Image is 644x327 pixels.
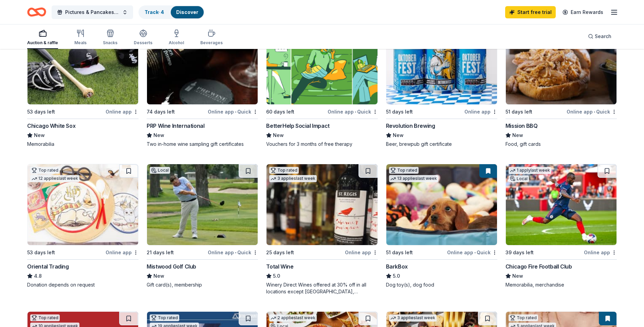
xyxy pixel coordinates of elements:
[27,262,69,271] div: Oriental Trading
[505,6,556,18] a: Start free trial
[594,109,595,115] span: •
[389,167,419,174] div: Top rated
[386,248,413,257] div: 51 days left
[386,164,497,288] a: Image for BarkBoxTop rated13 applieslast week51 days leftOnline app•QuickBarkBox5.0Dog toy(s), do...
[134,40,152,46] div: Desserts
[176,9,198,15] a: Discover
[150,167,170,174] div: Local
[266,23,377,104] img: Image for BetterHelp Social Impact
[27,27,58,49] button: Auction & raffle
[273,272,280,280] span: 5.0
[74,40,87,46] div: Meals
[505,248,534,257] div: 39 days left
[103,40,117,46] div: Snacks
[27,248,55,257] div: 53 days left
[273,131,284,139] span: New
[27,141,139,148] div: Memorabilia
[106,248,139,257] div: Online app
[27,122,75,130] div: Chicago White Sox
[153,131,164,139] span: New
[386,262,408,271] div: BarkBox
[208,107,258,116] div: Online app Quick
[30,314,60,321] div: Top rated
[266,141,378,148] div: Vouchers for 3 months of free therapy
[386,141,497,148] div: Beer, brewpub gift certificate
[147,262,196,271] div: Mistwood Golf Club
[505,23,617,148] a: Image for Mission BBQ4 applieslast week51 days leftOnline app•QuickMission BBQNewFood, gift cards
[355,109,356,115] span: •
[393,272,400,280] span: 5.0
[509,175,529,182] div: Local
[389,175,438,182] div: 13 applies last week
[345,248,378,257] div: Online app
[269,175,317,182] div: 3 applies last week
[200,40,223,46] div: Beverages
[474,250,476,255] span: •
[147,23,258,148] a: Image for PRP Wine International17 applieslast week74 days leftOnline app•QuickPRP Wine Internati...
[235,250,236,255] span: •
[106,107,139,116] div: Online app
[235,109,236,115] span: •
[30,167,60,174] div: Top rated
[30,175,79,182] div: 12 applies last week
[266,262,293,271] div: Total Wine
[558,6,607,18] a: Earn Rewards
[512,272,523,280] span: New
[584,248,617,257] div: Online app
[147,108,175,116] div: 74 days left
[103,27,117,49] button: Snacks
[74,27,87,49] button: Meals
[386,281,497,288] div: Dog toy(s), dog food
[269,314,317,322] div: 2 applies last week
[52,5,133,19] button: Pictures & Pancakes with Santa
[505,164,617,288] a: Image for Chicago Fire Football Club1 applylast weekLocal39 days leftOnline appChicago Fire Footb...
[27,4,46,20] a: Home
[200,27,223,49] button: Beverages
[266,164,377,245] img: Image for Total Wine
[464,107,497,116] div: Online app
[393,131,404,139] span: New
[153,272,164,280] span: New
[27,23,139,148] a: Image for Chicago White Sox2 applieslast weekLocal53 days leftOnline appChicago White SoxNewMemor...
[506,164,617,245] img: Image for Chicago Fire Football Club
[505,122,538,130] div: Mission BBQ
[65,8,119,16] span: Pictures & Pancakes with Santa
[509,314,538,321] div: Top rated
[386,164,497,245] img: Image for BarkBox
[512,131,523,139] span: New
[269,167,299,174] div: Top rated
[139,5,204,19] button: Track· 4Discover
[567,107,617,116] div: Online app Quick
[169,40,184,46] div: Alcohol
[147,23,258,104] img: Image for PRP Wine International
[595,32,611,40] span: Search
[208,248,258,257] div: Online app Quick
[27,281,139,288] div: Donation depends on request
[147,281,258,288] div: Gift card(s), membership
[147,164,258,245] img: Image for Mistwood Golf Club
[147,122,204,130] div: PRP Wine International
[145,9,164,15] a: Track· 4
[147,141,258,148] div: Two in-home wine sampling gift certificates
[266,281,378,295] div: Winery Direct Wines offered at 30% off in all locations except [GEOGRAPHIC_DATA], [GEOGRAPHIC_DAT...
[447,248,497,257] div: Online app Quick
[266,164,378,295] a: Image for Total WineTop rated3 applieslast week25 days leftOnline appTotal Wine5.0Winery Direct W...
[27,23,138,104] img: Image for Chicago White Sox
[328,107,378,116] div: Online app Quick
[266,23,378,148] a: Image for BetterHelp Social Impact36 applieslast week60 days leftOnline app•QuickBetterHelp Socia...
[386,23,497,104] img: Image for Revolution Brewing
[147,164,258,288] a: Image for Mistwood Golf ClubLocal21 days leftOnline app•QuickMistwood Golf ClubNewGift card(s), m...
[27,164,139,288] a: Image for Oriental TradingTop rated12 applieslast week53 days leftOnline appOriental Trading4.8Do...
[389,314,437,322] div: 3 applies last week
[509,167,551,174] div: 1 apply last week
[147,248,174,257] div: 21 days left
[34,131,45,139] span: New
[134,27,152,49] button: Desserts
[505,141,617,148] div: Food, gift cards
[266,108,294,116] div: 60 days left
[506,23,617,104] img: Image for Mission BBQ
[266,248,294,257] div: 25 days left
[583,30,617,43] button: Search
[169,27,184,49] button: Alcohol
[505,281,617,288] div: Memorabilia, merchandise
